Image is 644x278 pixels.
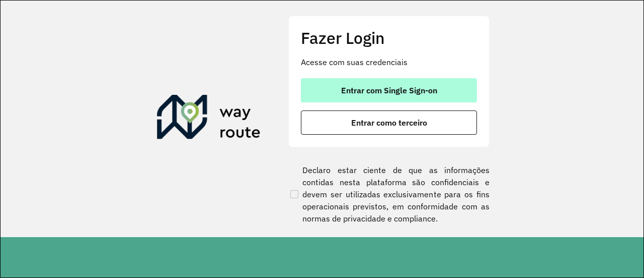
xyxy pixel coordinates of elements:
label: Declaro estar ciente de que as informações contidas nesta plataforma são confidenciais e devem se... [288,164,490,225]
span: Entrar como terceiro [351,119,427,127]
img: Roteirizador AmbevTech [157,95,261,143]
h2: Fazer Login [301,28,477,47]
button: button [301,110,477,135]
span: Entrar com Single Sign-on [341,86,437,94]
button: button [301,78,477,102]
p: Acesse com suas credenciais [301,56,477,68]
